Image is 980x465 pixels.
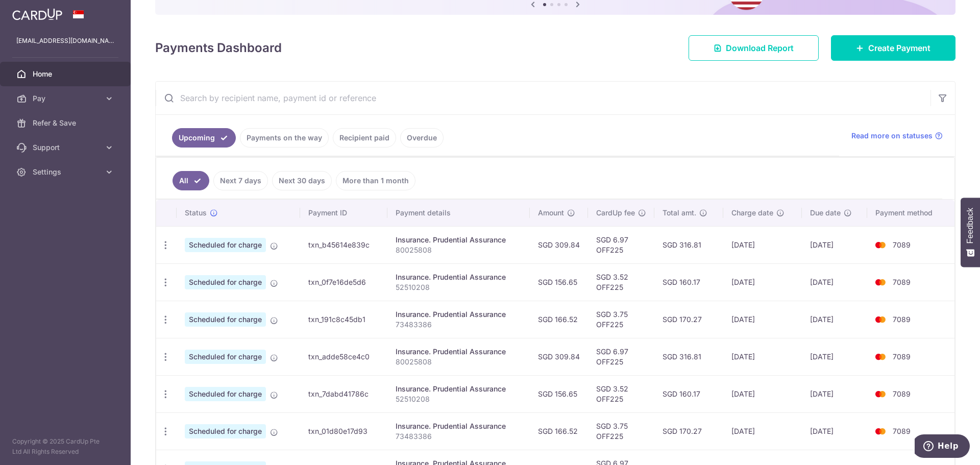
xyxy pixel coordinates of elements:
[530,412,588,450] td: SGD 166.52
[396,394,522,404] p: 52510208
[588,226,654,263] td: SGD 6.97 OFF225
[802,301,867,338] td: [DATE]
[588,412,654,450] td: SGD 3.75 OFF225
[723,301,801,338] td: [DATE]
[851,131,933,141] span: Read more on statuses
[654,226,723,263] td: SGD 316.81
[530,226,588,263] td: SGD 309.84
[870,425,891,437] img: Bank Card
[530,338,588,375] td: SGD 309.84
[185,350,266,364] span: Scheduled for charge
[213,171,268,190] a: Next 7 days
[387,200,530,226] th: Payment details
[185,275,266,289] span: Scheduled for charge
[810,208,841,218] span: Due date
[654,412,723,450] td: SGD 170.27
[915,434,970,460] iframe: Opens a widget where you can find more information
[654,338,723,375] td: SGD 316.81
[185,238,266,252] span: Scheduled for charge
[723,226,801,263] td: [DATE]
[396,320,522,330] p: 73483386
[802,338,867,375] td: [DATE]
[156,82,930,114] input: Search by recipient name, payment id or reference
[33,93,100,104] span: Pay
[723,338,801,375] td: [DATE]
[396,235,522,245] div: Insurance. Prudential Assurance
[300,412,387,450] td: txn_01d80e17d93
[867,200,954,226] th: Payment method
[870,388,891,400] img: Bank Card
[723,412,801,450] td: [DATE]
[588,263,654,301] td: SGD 3.52 OFF225
[870,313,891,326] img: Bank Card
[33,118,100,128] span: Refer & Save
[396,309,522,320] div: Insurance. Prudential Assurance
[300,200,387,226] th: Payment ID
[731,208,773,218] span: Charge date
[966,208,975,243] span: Feedback
[802,375,867,412] td: [DATE]
[396,431,522,442] p: 73483386
[396,282,522,292] p: 52510208
[870,239,891,251] img: Bank Card
[893,278,911,286] span: 7089
[396,421,522,431] div: Insurance. Prudential Assurance
[802,412,867,450] td: [DATE]
[723,263,801,301] td: [DATE]
[240,128,329,148] a: Payments on the way
[185,208,207,218] span: Status
[726,42,794,54] span: Download Report
[530,375,588,412] td: SGD 156.65
[396,245,522,255] p: 80025808
[802,226,867,263] td: [DATE]
[300,263,387,301] td: txn_0f7e16de5d6
[12,8,62,20] img: CardUp
[654,301,723,338] td: SGD 170.27
[272,171,332,190] a: Next 30 days
[300,226,387,263] td: txn_b45614e839c
[33,142,100,153] span: Support
[16,36,114,46] p: [EMAIL_ADDRESS][DOMAIN_NAME]
[185,424,266,438] span: Scheduled for charge
[172,128,236,148] a: Upcoming
[33,167,100,177] span: Settings
[336,171,415,190] a: More than 1 month
[396,384,522,394] div: Insurance. Prudential Assurance
[596,208,635,218] span: CardUp fee
[300,301,387,338] td: txn_191c8c45db1
[185,387,266,401] span: Scheduled for charge
[333,128,396,148] a: Recipient paid
[396,347,522,357] div: Insurance. Prudential Assurance
[689,35,819,61] a: Download Report
[400,128,444,148] a: Overdue
[530,301,588,338] td: SGD 166.52
[868,42,930,54] span: Create Payment
[538,208,564,218] span: Amount
[588,375,654,412] td: SGD 3.52 OFF225
[893,427,911,435] span: 7089
[870,351,891,363] img: Bank Card
[33,69,100,79] span: Home
[893,389,911,398] span: 7089
[530,263,588,301] td: SGD 156.65
[155,39,282,57] h4: Payments Dashboard
[663,208,696,218] span: Total amt.
[893,352,911,361] span: 7089
[961,198,980,267] button: Feedback - Show survey
[851,131,943,141] a: Read more on statuses
[654,263,723,301] td: SGD 160.17
[396,272,522,282] div: Insurance. Prudential Assurance
[802,263,867,301] td: [DATE]
[300,375,387,412] td: txn_7dabd41786c
[893,240,911,249] span: 7089
[588,338,654,375] td: SGD 6.97 OFF225
[870,276,891,288] img: Bank Card
[831,35,955,61] a: Create Payment
[893,315,911,324] span: 7089
[588,301,654,338] td: SGD 3.75 OFF225
[300,338,387,375] td: txn_adde58ce4c0
[396,357,522,367] p: 80025808
[185,312,266,327] span: Scheduled for charge
[654,375,723,412] td: SGD 160.17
